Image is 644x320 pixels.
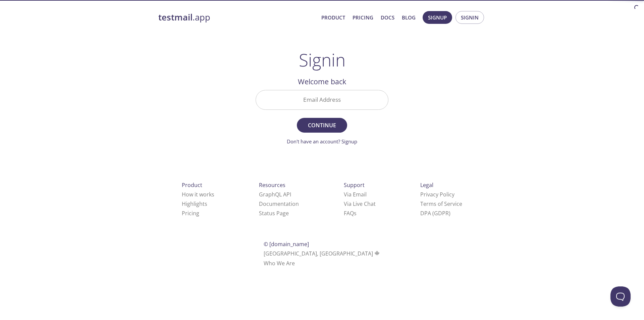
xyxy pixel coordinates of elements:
a: Documentation [259,200,299,208]
span: s [354,210,357,217]
span: Continue [304,121,340,130]
a: GraphQL API [259,191,291,198]
a: testmail.app [158,12,316,23]
a: Product [321,13,345,22]
a: Privacy Policy [420,191,454,198]
a: Highlights [182,200,207,208]
h2: Welcome back [256,76,388,87]
a: Terms of Service [420,200,462,208]
a: Don't have an account? Signup [287,138,357,145]
a: Status Page [259,210,289,217]
a: Pricing [182,210,199,217]
button: Signin [455,11,484,24]
span: [GEOGRAPHIC_DATA], [GEOGRAPHIC_DATA] [264,250,381,257]
strong: testmail [158,11,193,23]
button: Signup [423,11,452,24]
span: Signup [428,13,447,22]
a: Pricing [353,13,373,22]
a: Blog [402,13,416,22]
span: Signin [461,13,479,22]
span: Support [344,181,365,189]
iframe: Help Scout Beacon - Open [610,286,631,307]
span: Resources [259,181,285,189]
a: Who We Are [264,260,295,267]
a: Via Live Chat [344,200,376,208]
a: Via Email [344,191,367,198]
button: Continue [297,118,347,133]
span: © [DOMAIN_NAME] [264,240,309,248]
h1: Signin [299,50,345,70]
span: Product [182,181,202,189]
span: Legal [420,181,433,189]
a: Docs [381,13,394,22]
a: FAQ [344,210,357,217]
a: How it works [182,191,214,198]
a: DPA (GDPR) [420,210,450,217]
